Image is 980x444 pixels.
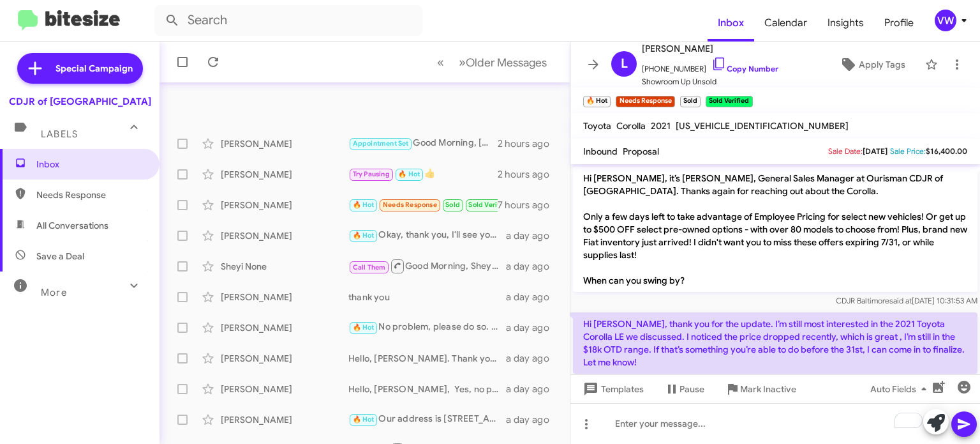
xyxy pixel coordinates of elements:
div: [PERSON_NAME] [221,137,348,150]
div: CDJR of [GEOGRAPHIC_DATA] [9,95,151,108]
div: [PERSON_NAME] [221,383,348,395]
span: Call Them [353,263,386,272]
div: vw [935,10,956,31]
a: Copy Number [711,64,778,73]
div: Hello, [PERSON_NAME], Yes, no problem, I can't get you a new or used vehicle. Will you be coming ... [348,383,506,395]
p: Hi [PERSON_NAME], thank you for the update. I’m still most interested in the 2021 Toyota Corolla ... [573,312,977,374]
div: a day ago [506,413,560,426]
span: Labels [41,128,78,140]
span: 🔥 Hot [353,415,375,424]
span: L [621,54,628,74]
span: 🔥 Hot [398,170,420,178]
a: Profile [874,4,924,42]
button: Auto Fields [860,378,942,401]
span: » [459,54,466,70]
a: Special Campaign [17,53,143,84]
span: Older Messages [466,56,547,70]
span: [DATE] [863,146,887,156]
span: 🔥 Hot [353,201,375,209]
span: Showroom Up Unsold [642,75,778,88]
span: Templates [581,378,644,401]
input: Search [154,5,422,36]
span: « [437,54,444,70]
a: Inbox [708,4,754,42]
span: Sold Verified [468,201,510,209]
span: Save a Deal [36,250,84,263]
div: To enrich screen reader interactions, please activate Accessibility in Grammarly extension settings [570,403,980,444]
div: 👍 [348,167,498,181]
div: a day ago [506,321,560,334]
a: Calendar [754,4,817,42]
small: Needs Response [616,96,674,107]
div: 2 hours ago [498,137,560,150]
button: Mark Inactive [715,378,806,401]
span: Corolla [616,120,646,132]
button: Next [451,49,554,75]
div: [PERSON_NAME] [221,321,348,334]
div: No problem, please do so. My number is [PHONE_NUMBER]. [PERSON_NAME], the vehicle upgrade manager... [348,320,506,335]
button: Templates [570,378,654,401]
span: Appointment Set [353,139,409,148]
span: Sold [445,201,460,209]
span: $16,400.00 [926,146,967,156]
span: Try Pausing [353,170,390,178]
div: Okay, thank you, I'll see you [DATE]. Don't forget to ask for Dr V, the vehicle upgrade manager, ... [348,228,506,243]
div: a day ago [506,260,560,273]
button: vw [924,10,966,31]
div: a day ago [506,291,560,303]
span: Mark Inactive [740,378,796,401]
div: Our address is [STREET_ADDRESS][US_STATE] [348,412,506,427]
div: 7 hours ago [498,199,560,211]
div: [PERSON_NAME] [221,413,348,426]
span: said at [889,296,912,305]
div: a day ago [506,383,560,395]
span: [US_VEHICLE_IDENTIFICATION_NUMBER] [676,120,849,132]
div: [PERSON_NAME] [221,352,348,365]
div: [PERSON_NAME] [221,229,348,242]
p: Hi [PERSON_NAME], it’s [PERSON_NAME], General Sales Manager at Ourisman CDJR of [GEOGRAPHIC_DATA]... [573,167,977,292]
nav: Page navigation example [430,49,554,75]
span: All Conversations [36,219,108,232]
small: Sold Verified [706,96,752,107]
span: Sale Date: [828,146,863,156]
div: Good Morning, Sheyi. Thank you for your inquiry. Are you available to stop by either [DATE] or [D... [348,258,506,274]
div: thank you [348,291,506,303]
span: [PERSON_NAME] [642,41,778,56]
div: Hi [PERSON_NAME], while my visit itself went smoothly, I’m very frustrated that after purchasing ... [348,197,498,212]
button: Pause [654,378,715,401]
small: Sold [680,96,701,107]
span: Inbound [583,146,618,157]
span: 2021 [651,120,671,132]
span: More [41,287,67,298]
div: a day ago [506,229,560,242]
span: Pause [679,378,704,401]
span: 🔥 Hot [353,231,375,240]
div: [PERSON_NAME] [221,168,348,181]
span: Toyota [583,120,611,132]
span: Needs Response [36,188,145,201]
span: Inbox [36,158,145,171]
small: 🔥 Hot [583,96,611,107]
span: Special Campaign [56,62,133,75]
a: Insights [817,4,874,42]
span: Needs Response [383,201,437,209]
span: Apply Tags [859,53,905,76]
span: [PHONE_NUMBER] [642,56,778,75]
div: Sheyi None [221,260,348,273]
div: Good Morning, [PERSON_NAME]. Thank you for your inquiry. Are you available to stop by either [DAT... [348,136,498,151]
span: Auto Fields [870,378,932,401]
span: CDJR Baltimore [DATE] 10:31:53 AM [836,296,977,305]
div: 2 hours ago [498,168,560,181]
div: a day ago [506,352,560,365]
div: [PERSON_NAME] [221,199,348,211]
span: Proposal [623,146,659,157]
div: Hello, [PERSON_NAME]. Thank you for your inquiry. Are you available to stop by either [DATE] or [... [348,352,506,365]
button: Previous [429,49,452,75]
span: Sale Price: [890,146,926,156]
span: 🔥 Hot [353,323,375,332]
div: [PERSON_NAME] [221,291,348,303]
